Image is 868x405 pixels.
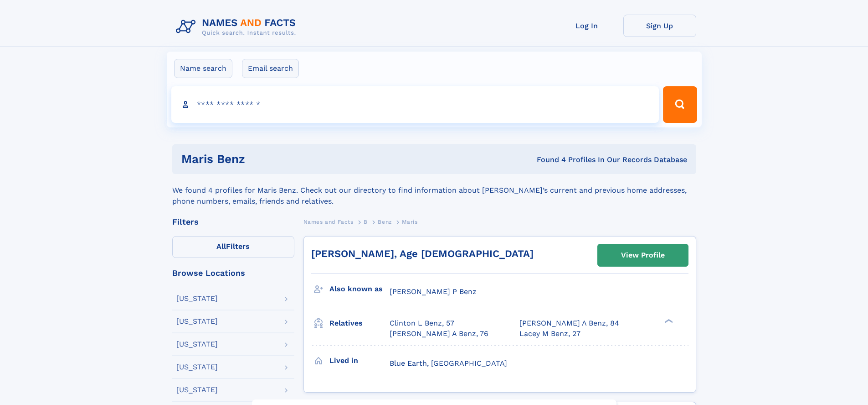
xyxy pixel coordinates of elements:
[176,318,218,325] div: [US_STATE]
[623,15,696,37] a: Sign Up
[390,287,477,296] span: [PERSON_NAME] P Benz
[598,244,688,266] a: View Profile
[519,318,619,328] a: [PERSON_NAME] A Benz, 84
[172,236,294,258] label: Filters
[519,329,580,339] a: Lacey M Benz, 27
[329,281,390,297] h3: Also known as
[329,353,390,368] h3: Lived in
[550,15,623,37] a: Log In
[663,318,673,324] div: ❯
[663,86,697,123] button: Search Button
[364,216,368,227] a: B
[171,86,659,123] input: search input
[176,386,218,394] div: [US_STATE]
[378,216,391,227] a: Benz
[176,295,218,302] div: [US_STATE]
[390,318,454,328] a: Clinton L Benz, 57
[364,219,368,225] span: B
[172,218,294,226] div: Filters
[329,316,390,331] h3: Relatives
[391,155,687,165] div: Found 4 Profiles In Our Records Database
[390,329,488,339] a: [PERSON_NAME] A Benz, 76
[172,15,303,39] img: Logo Names and Facts
[378,219,391,225] span: Benz
[172,269,294,277] div: Browse Locations
[176,341,218,348] div: [US_STATE]
[174,59,232,78] label: Name search
[621,245,665,266] div: View Profile
[216,242,226,251] span: All
[303,216,354,227] a: Names and Facts
[402,219,417,225] span: Maris
[390,359,507,368] span: Blue Earth, [GEOGRAPHIC_DATA]
[181,153,391,165] h1: Maris Benz
[242,59,299,78] label: Email search
[176,363,218,371] div: [US_STATE]
[311,248,534,259] a: [PERSON_NAME], Age [DEMOGRAPHIC_DATA]
[172,174,696,207] div: We found 4 profiles for Maris Benz. Check out our directory to find information about [PERSON_NAM...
